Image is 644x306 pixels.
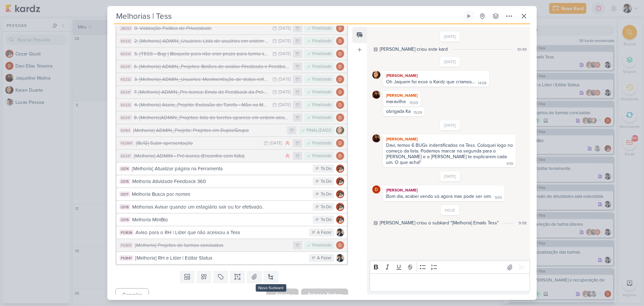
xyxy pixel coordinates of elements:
[119,102,132,107] div: KD232
[380,219,499,226] div: Pedro Luahn criou o subkard "[Melhoria] Emails Tess"
[117,163,347,175] button: CG74 [Melhoria] Atualizar página na Ferramenta To Do
[119,77,132,82] div: KD232
[414,110,422,116] div: 15:09
[119,179,130,184] div: CG76
[307,127,331,134] div: FINALIZADO
[119,140,134,146] div: PS2997
[117,99,347,111] button: KD232 4. [Melhoria] Aluno_Projeto: Exclusão de Tarefa - Mão na Massa [DATE] Finalizado
[117,48,347,60] button: KD232 5. [TESS - Bug ] Bloqueio para não criar prazo para turma sem projeto [DATE] Finalizado
[478,81,486,86] div: 14:08
[117,214,347,226] button: CG79 Melhoria MiniBio To Do
[466,13,472,19] div: Ligar relógio
[370,273,530,292] div: Editor editing area: main
[321,178,331,185] div: To Do
[136,139,260,147] div: [BUG] Subir apresentação
[336,37,344,45] img: Davi Elias Teixeira
[336,101,344,109] img: Davi Elias Teixeira
[336,126,344,134] img: Karen Duarte
[519,220,527,226] div: 9:08
[119,255,133,261] div: PS3647
[117,226,347,238] button: PS3639 Aviso para o RH | Líder que não acessou a Tess A Fazer
[119,243,133,248] div: PS3651
[386,79,475,85] div: Oh Jaquem foi esse o Kardz que criamos...
[132,165,309,173] div: [Melhoria] Atualizar página na Ferramenta
[117,124,347,136] button: KD164 [Melhoria] ADMIN_Projeto: Projetos em Dupla/Grupo FINALIZADO
[256,284,286,292] div: Novo Subkard
[384,72,488,79] div: [PERSON_NAME]
[117,175,347,187] button: CG76 Melhoria Atividade Feedback 360 To Do
[312,115,331,121] div: Finalizado
[119,217,130,222] div: CG79
[119,89,132,95] div: KD247
[336,165,344,173] img: Cezar Giusti
[312,63,331,70] div: Finalizado
[278,52,291,56] div: [DATE]
[506,161,513,167] div: 9:55
[119,115,132,120] div: KD247
[278,26,291,31] div: [DATE]
[132,203,309,211] div: Melhorias Avisar quando um estagiário sair ou for efetivado.
[119,128,131,133] div: KD164
[278,39,291,43] div: [DATE]
[135,242,289,249] div: [Melhoria] Projetos de turmas concluidas
[372,71,380,79] img: Karen Duarte
[317,229,331,236] div: A Fazer
[133,127,284,134] div: [Melhoria] ADMIN_Projeto: Projetos em Dupla/Grupo
[336,114,344,122] img: Davi Elias Teixeira
[117,60,347,73] button: KD247 6. [Melhoria] ADMIN_Projetos: Botões de análise Finalizada e Feedback Finalizado
[372,185,380,193] img: Davi Elias Teixeira
[117,150,347,162] button: KD247 [Melhoria] ADMIN - Pré-banca (Encontro com falta) Finalizado
[132,190,309,198] div: Melhoria Busca por nomes
[134,25,269,32] div: 0. Validação Politica de Privacidade
[134,152,281,160] div: [Melhoria] ADMIN - Pré-banca (Encontro com falta)
[312,51,331,57] div: Finalizado
[384,92,419,99] div: [PERSON_NAME]
[117,137,347,149] button: PS2997 [BUG] Subir apresentação [DATE] Finalizado
[321,217,331,223] div: To Do
[312,76,331,83] div: Finalizado
[372,134,380,142] img: Jaqueline Molina
[132,216,309,224] div: Melhoria MiniBio
[134,101,269,109] div: 4. [Melhoria] Aluno_Projeto: Exclusão de Tarefa - Mão na Massa
[119,204,130,210] div: CG78
[278,77,291,82] div: [DATE]
[119,64,132,69] div: KD247
[312,38,331,45] div: Finalizado
[380,46,448,53] div: Pedro Luahn criou este kard
[134,37,269,45] div: 2. [Melhoria] ADMIN_Usuários: Lista de usuários em ordem Alfabética
[117,239,347,251] button: PS3651 [Melhoria] Projetos de turmas concluidas Finalizado
[134,76,269,83] div: 3. [Melhoria] ADMIN_Usuarios: Movimentação de status refletir em Projetos
[336,190,344,198] img: Cezar Giusti
[374,47,378,51] div: Este log é visível à todos no kard
[119,38,132,44] div: KD232
[312,25,331,32] div: Finalizado
[321,204,331,211] div: To Do
[284,140,291,146] div: Prioridade Alta
[117,73,347,85] button: KD232 3. [Melhoria] ADMIN_Usuarios: Movimentação de status refletir em Projetos [DATE] Finalizado
[117,252,347,264] button: PS3647 [Melhoria] RH e Líder | Editar Status A Fazer
[117,35,347,47] button: KD232 2. [Melhoria] ADMIN_Usuários: Lista de usuários em ordem Alfabética [DATE] Finalizado
[336,203,344,211] img: Cezar Giusti
[321,191,331,198] div: To Do
[386,142,514,165] div: Davi, temos 6 BUGs indentificados na Tess. Coloquei logo no começo da lista. Podemos marcar na se...
[132,178,309,185] div: Melhoria Atividade Feedback 360
[336,216,344,224] img: Cezar Giusti
[336,254,344,262] img: Pedro Luahn Simões
[117,22,347,34] button: JM203 0. Validação Politica de Privacidade [DATE] Finalizado
[270,141,282,145] div: [DATE]
[384,187,503,193] div: [PERSON_NAME]
[336,177,344,185] img: Cezar Giusti
[134,114,289,122] div: 8. [Melhoria]ADMIN_Projetos: lista de tarefas aparece em ordem aleatória
[134,88,269,96] div: 7. [Melhoria] ADMIN_Pre-banca: Envio de Feedback da Pré-banca pelo perfil de usuário Admin.
[119,230,133,235] div: PS3639
[495,195,502,201] div: 9:05
[312,140,331,147] div: Finalizado
[114,10,462,22] input: Kard Sem Título
[317,255,331,262] div: A Fazer
[386,108,411,114] div: obrigada Ka
[312,89,331,96] div: Finalizado
[410,100,418,106] div: 15:09
[336,50,344,58] img: Davi Elias Teixeira
[119,26,132,31] div: JM203
[117,112,347,124] button: KD247 8. [Melhoria]ADMIN_Projetos: lista de tarefas aparece em ordem aleatória Finalizado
